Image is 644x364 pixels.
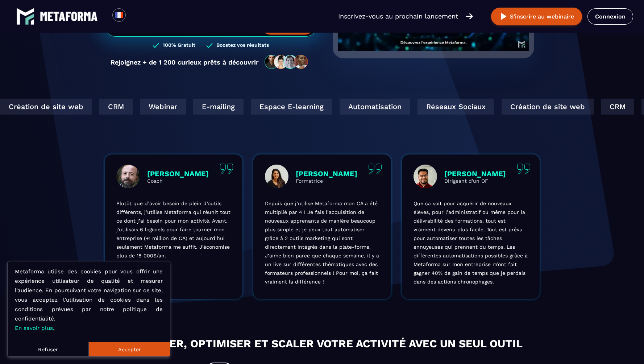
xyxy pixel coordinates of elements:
[130,99,176,115] div: Webinar
[147,178,209,184] p: Coach
[163,42,195,49] h3: 100% Gratuit
[116,165,140,188] img: profile
[15,267,163,333] p: Metaforma utilise des cookies pour vous offrir une expérience utilisateur de qualité et mesurer l...
[591,99,624,115] div: CRM
[517,164,531,174] img: quote
[126,8,144,24] div: Search for option
[491,8,582,25] button: S’inscrire au webinaire
[89,342,170,356] button: Accepter
[153,42,159,49] img: checked
[296,169,357,178] p: [PERSON_NAME]
[262,54,311,70] img: community-people
[265,165,288,188] img: profile
[89,99,122,115] div: CRM
[414,165,437,188] img: profile
[499,12,508,21] img: play
[16,7,34,25] img: logo
[587,8,633,25] a: Connexion
[444,178,506,184] p: Dirigeant d'un OF
[491,99,583,115] div: Création de site web
[216,42,269,49] h3: Boostez vos résultats
[115,11,124,20] img: fr
[414,199,528,286] p: Que ça soit pour acquérir de nouveaux élèves, pour l’administratif ou même pour la délivrabilité ...
[111,58,259,66] p: Rejoignez + de 1 200 curieux prêts à découvrir
[116,199,231,260] p: Plutôt que d’avoir besoin de plein d’outils différents, j’utilise Metaforma qui réunit tout ce do...
[329,99,400,115] div: Automatisation
[296,178,357,184] p: Formatrice
[444,169,506,178] p: [PERSON_NAME]
[265,199,379,286] p: Depuis que j’utilise Metaforma mon CA a été multiplié par 4 ! Je fais l’acquisition de nouveaux a...
[338,11,458,21] p: Inscrivez-vous au prochain lancement
[241,99,322,115] div: Espace E-learning
[407,99,484,115] div: Réseaux Sociaux
[466,12,473,20] img: arrow-right
[220,164,233,174] img: quote
[368,164,382,174] img: quote
[8,342,89,356] button: Refuser
[15,325,54,331] a: En savoir plus.
[29,335,616,352] h2: Simplifier, optimiser et scaler votre activité avec un seul outil
[132,12,137,21] input: Search for option
[40,12,98,21] img: logo
[147,169,209,178] p: [PERSON_NAME]
[183,99,233,115] div: E-mailing
[206,42,213,49] img: checked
